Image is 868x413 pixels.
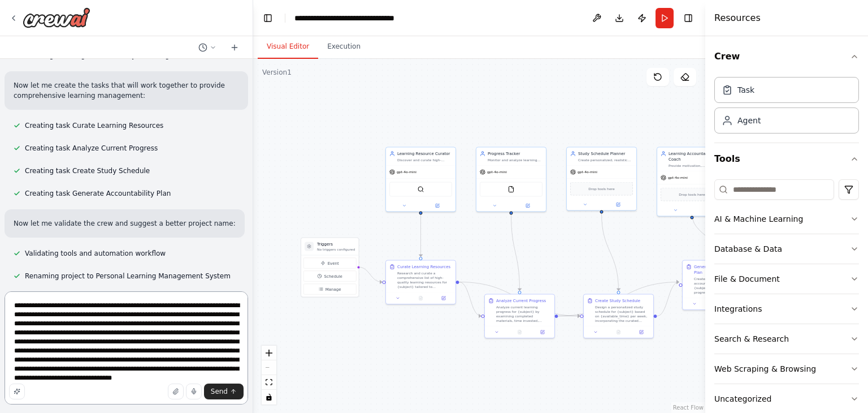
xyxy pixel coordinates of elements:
div: Study Schedule Planner [578,151,633,157]
span: Drop tools here [588,186,614,192]
div: AI & Machine Learning [714,213,803,225]
g: Edge from 15d060e5-eb19-4fed-b723-bcb1900b24fb to d0376f9e-bb04-464d-a7d3-643e08ade79f [459,279,481,319]
g: Edge from d0376f9e-bb04-464d-a7d3-643e08ade79f to feb0e31f-5636-4539-bd19-7b9d44e833fa [558,313,580,319]
button: No output available [606,329,630,335]
span: gpt-4o-mini [487,170,507,174]
div: Create Study ScheduleDesign a personalized study schedule for {subject} based on {available_time}... [583,294,654,339]
img: Logo [23,7,90,28]
div: Learning Resource Curator [397,151,452,157]
g: Edge from e6b97ac0-b8ff-4fdc-a85c-77a0e9c1f5d9 to 15d060e5-eb19-4fed-b723-bcb1900b24fb [418,214,424,257]
div: Generate Accountability PlanCreate a comprehensive accountability plan for learning {subject} tha... [682,260,753,311]
button: Database & Data [714,234,859,264]
div: Progress Tracker [488,151,542,157]
button: Open in side panel [693,207,725,214]
div: Analyze Current ProgressAnalyze current learning progress for {subject} by examining completed ma... [484,294,555,339]
span: Creating task Create Study Schedule [25,166,150,175]
button: Upload files [168,384,184,399]
div: Web Scraping & Browsing [714,363,816,375]
a: React Flow attribution [673,405,704,411]
p: Now let me create the tasks that will work together to provide comprehensive learning management: [14,80,239,101]
div: Design a personalized study schedule for {subject} based on {available_time} per week, incorporat... [595,305,650,323]
button: Click to speak your automation idea [186,384,202,399]
g: Edge from 15d060e5-eb19-4fed-b723-bcb1900b24fb to feb0e31f-5636-4539-bd19-7b9d44e833fa [459,279,580,319]
div: Analyze current learning progress for {subject} by examining completed materials, time invested, ... [496,305,551,323]
button: Switch to previous chat [194,41,221,54]
img: SerperDevTool [418,186,424,193]
button: Integrations [714,294,859,324]
button: Open in side panel [434,295,453,302]
button: Crew [714,41,859,72]
g: Edge from triggers to 15d060e5-eb19-4fed-b723-bcb1900b24fb [358,264,383,285]
button: Visual Editor [258,35,318,59]
div: Progress TrackerMonitor and analyze learning progress for {subject}, tracking completed materials... [476,147,546,212]
div: Create personalized, realistic study schedules for {subject} based on {available_time}, learning ... [578,158,633,162]
button: No output available [409,295,432,302]
span: Drop tools here [679,192,705,197]
button: toggle interactivity [262,390,276,405]
button: Open in side panel [512,203,544,209]
span: gpt-4o-mini [668,175,688,180]
span: Creating task Analyze Current Progress [25,144,158,153]
span: Event [328,260,339,266]
button: zoom in [262,346,276,360]
h4: Resources [714,11,761,25]
button: Open in side panel [422,203,454,209]
div: Uncategorized [714,393,771,405]
button: Execution [318,35,370,59]
div: Integrations [714,303,762,315]
span: Send [211,387,228,396]
div: Provide motivation, accountability, and support for learning {subject} by analyzing progress, cel... [669,164,723,168]
button: Open in side panel [533,329,552,335]
button: AI & Machine Learning [714,204,859,234]
span: Schedule [324,273,342,279]
div: Learning Accountability Coach [669,151,723,162]
g: Edge from feb0e31f-5636-4539-bd19-7b9d44e833fa to de25c634-e849-478a-9a4c-02fbd2c85197 [657,279,679,319]
h3: Triggers [317,242,355,247]
div: Crew [714,72,859,143]
div: Research and curate a comprehensive list of high-quality learning resources for {subject} tailore... [397,271,452,289]
span: Validating tools and automation workflow [25,249,166,258]
div: Database & Data [714,243,782,255]
button: Send [204,384,244,399]
button: No output available [507,329,531,335]
div: React Flow controls [262,346,276,405]
div: Curate Learning Resources [397,264,450,270]
span: gpt-4o-mini [578,170,597,174]
div: Generate Accountability Plan [694,264,749,276]
p: No triggers configured [317,247,355,252]
span: Creating task Curate Learning Resources [25,121,163,130]
div: Curate Learning ResourcesResearch and curate a comprehensive list of high-quality learning resour... [385,260,456,305]
button: Open in side panel [602,201,635,208]
nav: breadcrumb [294,12,422,24]
div: Study Schedule PlannerCreate personalized, realistic study schedules for {subject} based on {avai... [566,147,637,211]
button: Hide left sidebar [260,10,276,26]
g: Edge from d0376f9e-bb04-464d-a7d3-643e08ade79f to de25c634-e849-478a-9a4c-02fbd2c85197 [558,279,679,319]
div: Create Study Schedule [595,298,640,304]
div: Learning Resource CuratorDiscover and curate high-quality, personalized learning resources for {s... [385,147,456,212]
p: Now let me validate the crew and suggest a better project name: [14,218,236,229]
button: fit view [262,375,276,390]
div: Agent [737,115,761,126]
button: Event [303,258,356,269]
button: Hide right sidebar [680,10,696,26]
span: gpt-4o-mini [397,170,416,174]
button: Search & Research [714,324,859,354]
div: Analyze Current Progress [496,298,546,304]
div: Monitor and analyze learning progress for {subject}, tracking completed materials, time spent, co... [488,158,542,162]
button: Web Scraping & Browsing [714,354,859,384]
button: Start a new chat [225,41,244,54]
button: File & Document [714,264,859,294]
button: Manage [303,284,356,295]
button: Tools [714,143,859,175]
span: Renaming project to Personal Learning Management System [25,272,231,281]
span: Creating task Generate Accountability Plan [25,189,171,198]
button: Improve this prompt [9,384,25,399]
div: File & Document [714,273,780,285]
div: Version 1 [262,68,292,77]
div: Task [737,84,754,96]
button: Open in side panel [632,329,651,335]
button: Schedule [303,271,356,282]
span: Manage [325,286,341,292]
div: Learning Accountability CoachProvide motivation, accountability, and support for learning {subjec... [657,147,727,217]
g: Edge from bbfac049-74e5-4d61-94b7-ea489a12abf6 to d0376f9e-bb04-464d-a7d3-643e08ade79f [509,214,523,291]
